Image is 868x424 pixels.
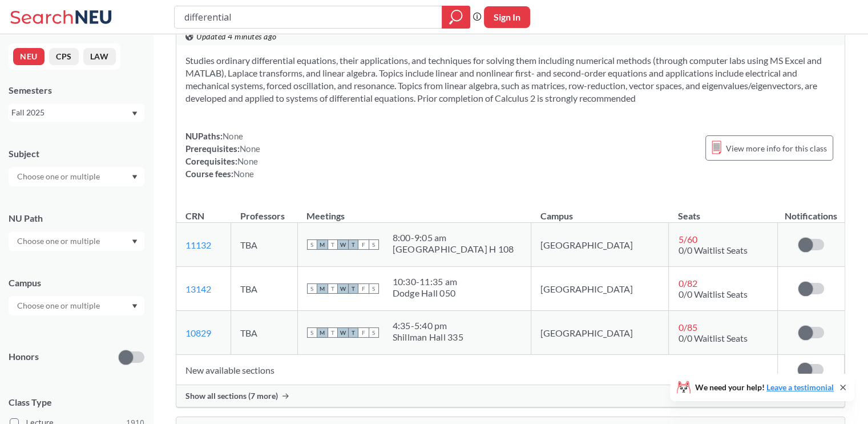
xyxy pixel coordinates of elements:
[176,355,777,385] td: New available sections
[393,276,458,287] div: 10:30 - 11:35 am
[531,223,669,267] td: [GEOGRAPHIC_DATA]
[132,175,138,179] svg: Dropdown arrow
[393,232,514,243] div: 8:00 - 9:05 am
[777,198,844,223] th: Notifications
[9,350,39,363] p: Honors
[766,382,834,392] a: Leave a testimonial
[669,198,778,223] th: Seats
[233,169,254,179] span: None
[9,84,144,97] div: Semesters
[185,283,211,294] a: 13142
[348,239,358,250] span: T
[49,48,79,65] button: CPS
[369,327,379,338] span: S
[185,54,835,105] section: Studies ordinary differential equations, their applications, and techniques for solving them incl...
[531,311,669,355] td: [GEOGRAPHIC_DATA]
[449,9,463,25] svg: magnifying glass
[11,234,107,248] input: Choose one or multiple
[358,327,369,338] span: F
[531,198,669,223] th: Campus
[11,299,107,313] input: Choose one or multiple
[297,198,531,223] th: Meetings
[13,48,45,65] button: NEU
[185,210,204,222] div: CRN
[678,289,747,299] span: 0/0 Waitlist Seats
[185,239,211,250] a: 11132
[317,239,328,250] span: M
[369,283,379,294] span: S
[231,311,297,355] td: TBA
[393,320,463,331] div: 4:35 - 5:40 pm
[338,327,348,338] span: W
[307,327,317,338] span: S
[338,283,348,294] span: W
[307,283,317,294] span: S
[695,383,834,391] span: We need your help!
[9,212,144,225] div: NU Path
[348,327,358,338] span: T
[185,130,260,180] div: NUPaths: Prerequisites: Corequisites: Course fees:
[369,239,379,250] span: S
[531,267,669,311] td: [GEOGRAPHIC_DATA]
[328,327,338,338] span: T
[9,231,144,251] div: Dropdown arrow
[348,283,358,294] span: T
[9,103,144,122] div: Fall 2025Dropdown arrow
[678,333,747,343] span: 0/0 Waitlist Seats
[442,6,470,29] div: magnifying glass
[393,331,463,343] div: Shillman Hall 335
[484,6,530,28] button: Sign In
[678,278,697,289] span: 0 / 82
[9,147,144,160] div: Subject
[317,283,328,294] span: M
[338,239,348,250] span: W
[132,304,138,309] svg: Dropdown arrow
[132,239,138,244] svg: Dropdown arrow
[185,391,278,401] span: Show all sections (7 more)
[393,243,514,255] div: [GEOGRAPHIC_DATA] H 108
[9,167,144,186] div: Dropdown arrow
[328,239,338,250] span: T
[223,131,243,141] span: None
[183,7,434,27] input: Class, professor, course number, "phrase"
[196,30,277,43] span: Updated 4 minutes ago
[237,156,258,166] span: None
[185,327,211,338] a: 10829
[231,223,297,267] td: TBA
[231,267,297,311] td: TBA
[678,322,697,333] span: 0 / 85
[132,111,138,116] svg: Dropdown arrow
[11,106,131,119] div: Fall 2025
[9,396,144,409] span: Class Type
[240,143,260,154] span: None
[358,283,369,294] span: F
[358,239,369,250] span: F
[9,296,144,315] div: Dropdown arrow
[328,283,338,294] span: T
[678,245,747,255] span: 0/0 Waitlist Seats
[678,234,697,245] span: 5 / 60
[9,277,144,289] div: Campus
[317,327,328,338] span: M
[11,170,107,183] input: Choose one or multiple
[307,239,317,250] span: S
[726,141,827,155] span: View more info for this class
[83,48,116,65] button: LAW
[176,385,845,407] div: Show all sections (7 more)
[231,198,297,223] th: Professors
[393,287,458,299] div: Dodge Hall 050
